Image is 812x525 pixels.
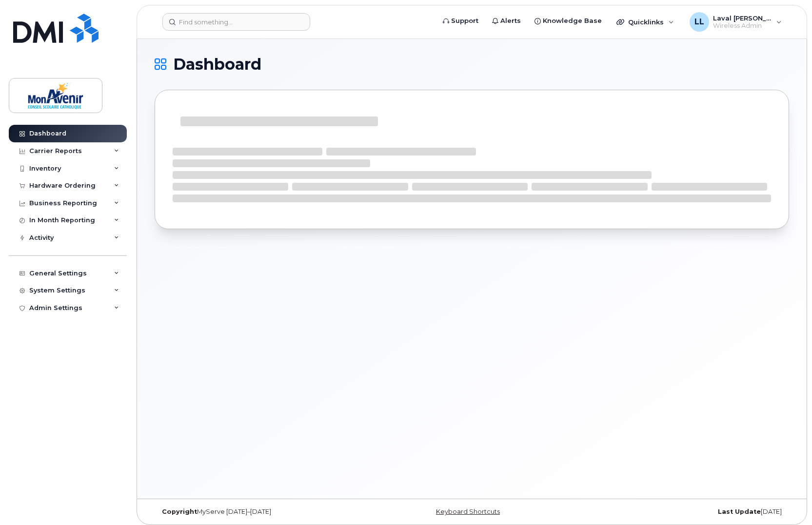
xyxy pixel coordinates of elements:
[173,57,261,72] span: Dashboard
[577,508,789,516] div: [DATE]
[436,508,500,515] a: Keyboard Shortcuts
[162,508,197,515] strong: Copyright
[155,508,366,516] div: MyServe [DATE]–[DATE]
[718,508,761,515] strong: Last Update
